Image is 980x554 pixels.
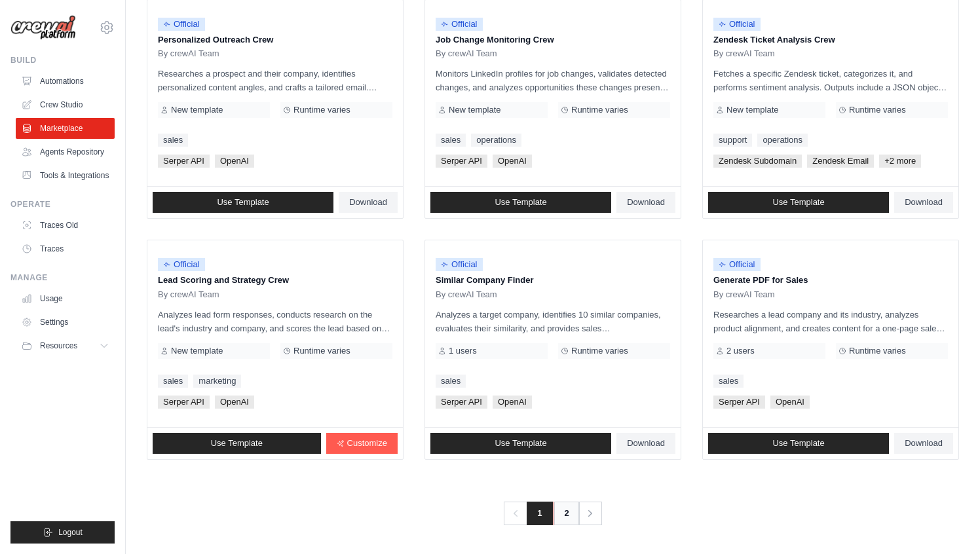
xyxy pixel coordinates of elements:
[158,375,188,388] a: sales
[616,433,675,454] a: Download
[436,18,483,31] span: Official
[436,33,670,46] p: Job Change Monitoring Crew
[449,105,500,115] span: New template
[436,155,487,168] span: Serper API
[40,341,77,351] span: Resources
[905,438,943,449] span: Download
[905,197,943,208] span: Download
[16,288,115,309] a: Usage
[326,433,398,454] a: Customize
[713,375,744,388] a: sales
[757,134,808,147] a: operations
[158,155,210,168] span: Serper API
[158,33,392,46] p: Personalized Outreach Crew
[571,346,628,356] span: Runtime varies
[430,192,611,213] a: Use Template
[10,199,115,210] div: Operate
[16,118,115,139] a: Marketplace
[193,375,241,388] a: marketing
[293,105,350,115] span: Runtime varies
[726,346,755,356] span: 2 users
[215,396,254,409] span: OpenAI
[495,438,546,449] span: Use Template
[158,134,188,147] a: sales
[571,105,628,115] span: Runtime varies
[153,433,321,454] a: Use Template
[10,15,76,41] img: Logo
[436,396,487,409] span: Serper API
[158,48,219,59] span: By crewAI Team
[436,258,483,271] span: Official
[10,521,115,544] button: Logout
[726,105,778,115] span: New template
[349,197,387,208] span: Download
[713,289,775,300] span: By crewAI Team
[772,438,824,449] span: Use Template
[849,105,906,115] span: Runtime varies
[713,396,765,409] span: Serper API
[158,396,210,409] span: Serper API
[339,192,398,213] a: Download
[504,502,601,525] nav: Pagination
[436,67,670,94] p: Monitors LinkedIn profiles for job changes, validates detected changes, and analyzes opportunitie...
[158,258,205,271] span: Official
[16,335,115,356] button: Resources
[713,18,761,31] span: Official
[713,33,948,46] p: Zendesk Ticket Analysis Crew
[158,274,392,287] p: Lead Scoring and Strategy Crew
[158,308,392,335] p: Analyzes lead form responses, conducts research on the lead's industry and company, and scores th...
[713,155,802,168] span: Zendesk Subdomain
[627,197,665,208] span: Download
[58,527,83,538] span: Logout
[430,433,611,454] a: Use Template
[16,71,115,92] a: Automations
[495,197,546,208] span: Use Template
[449,346,477,356] span: 1 users
[708,192,889,213] a: Use Template
[879,155,921,168] span: +2 more
[772,197,824,208] span: Use Template
[807,155,874,168] span: Zendesk Email
[493,155,532,168] span: OpenAI
[554,502,580,525] a: 2
[616,192,675,213] a: Download
[436,308,670,335] p: Analyzes a target company, identifies 10 similar companies, evaluates their similarity, and provi...
[436,274,670,287] p: Similar Company Finder
[16,141,115,162] a: Agents Repository
[894,192,953,213] a: Download
[217,197,269,208] span: Use Template
[436,48,497,59] span: By crewAI Team
[16,238,115,259] a: Traces
[153,192,333,213] a: Use Template
[493,396,532,409] span: OpenAI
[849,346,906,356] span: Runtime varies
[708,433,889,454] a: Use Template
[436,375,466,388] a: sales
[10,272,115,283] div: Manage
[713,258,761,271] span: Official
[471,134,521,147] a: operations
[713,274,948,287] p: Generate PDF for Sales
[16,215,115,236] a: Traces Old
[713,134,752,147] a: support
[16,165,115,186] a: Tools & Integrations
[16,312,115,333] a: Settings
[527,502,552,525] span: 1
[770,396,810,409] span: OpenAI
[293,346,350,356] span: Runtime varies
[627,438,665,449] span: Download
[158,67,392,94] p: Researches a prospect and their company, identifies personalized content angles, and crafts a tai...
[215,155,254,168] span: OpenAI
[16,94,115,115] a: Crew Studio
[894,433,953,454] a: Download
[158,289,219,300] span: By crewAI Team
[436,134,466,147] a: sales
[713,67,948,94] p: Fetches a specific Zendesk ticket, categorizes it, and performs sentiment analysis. Outputs inclu...
[171,346,223,356] span: New template
[10,55,115,65] div: Build
[436,289,497,300] span: By crewAI Team
[713,48,775,59] span: By crewAI Team
[347,438,387,449] span: Customize
[158,18,205,31] span: Official
[211,438,263,449] span: Use Template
